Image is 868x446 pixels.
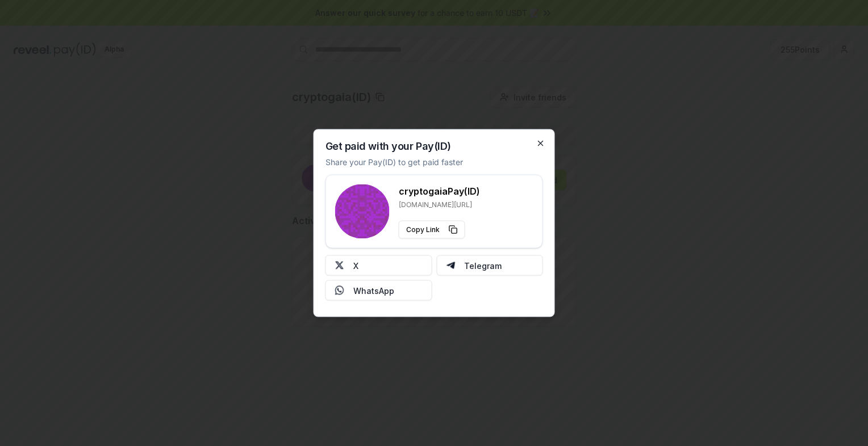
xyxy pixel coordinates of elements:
[335,261,344,270] img: X
[446,261,455,270] img: Telegram
[436,255,543,276] button: Telegram
[325,255,432,276] button: X
[325,156,463,168] p: Share your Pay(ID) to get paid faster
[399,184,480,198] h3: cryptogaia Pay(ID)
[399,221,465,239] button: Copy Link
[325,141,451,152] h2: Get paid with your Pay(ID)
[325,280,432,301] button: WhatsApp
[399,200,480,209] p: [DOMAIN_NAME][URL]
[335,286,344,295] img: Whatsapp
